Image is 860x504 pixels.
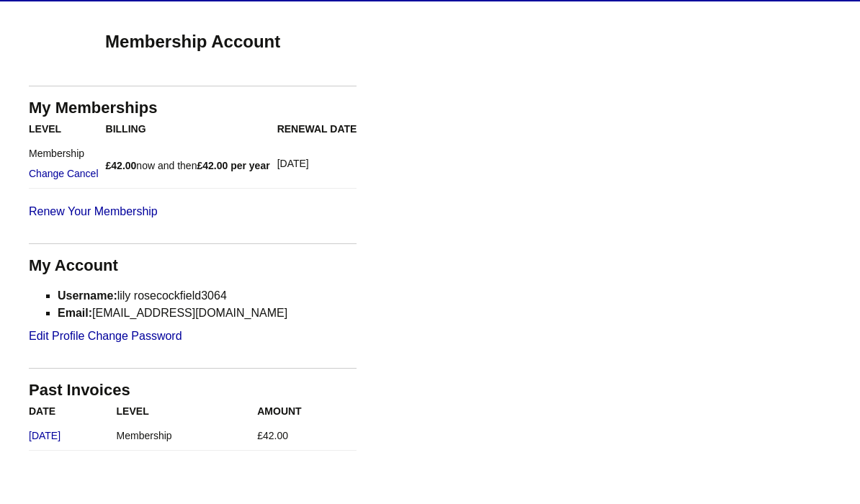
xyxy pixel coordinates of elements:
td: [DATE] [277,139,357,189]
td: Membership [117,421,258,451]
strong: Username: [58,289,117,302]
li: lily rosecockfield3064 [58,287,357,305]
h3: My Memberships [29,98,357,119]
a: Edit Profile [29,328,84,345]
a: Change Password [88,328,182,345]
td: £42.00 [257,421,357,451]
th: Renewal Date [277,119,357,139]
h3: My Account [29,256,357,276]
th: Date [29,401,117,421]
th: Amount [257,401,357,421]
p: now and then [106,156,270,176]
a: Change [29,163,64,184]
li: [EMAIL_ADDRESS][DOMAIN_NAME] [58,305,357,322]
strong: Email: [58,307,92,319]
h3: Past Invoices [29,380,357,401]
td: Membership [29,139,106,189]
a: View all Membership Options [29,203,307,220]
a: Cancel [67,163,99,184]
h1: Membership Account [29,30,357,53]
b: £42.00 [106,160,137,171]
b: £42.00 per year [197,160,269,171]
a: [DATE] [29,430,61,441]
th: Level [29,119,106,139]
th: Level [117,401,258,421]
th: Billing [106,119,277,139]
